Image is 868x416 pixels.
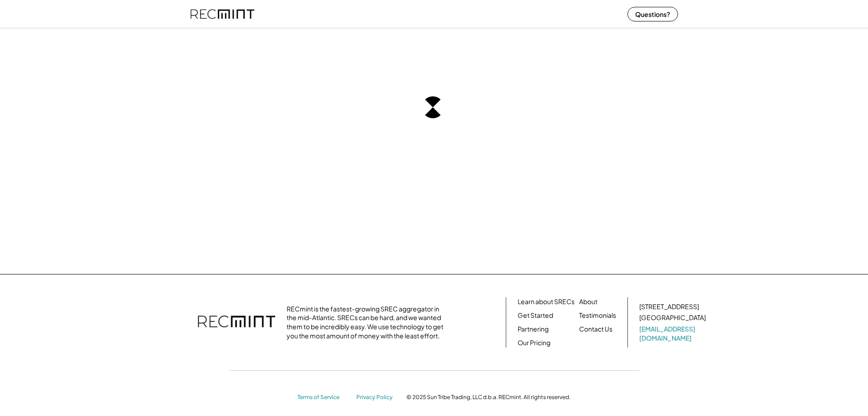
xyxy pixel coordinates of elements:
div: © 2025 Sun Tribe Trading, LLC d.b.a. RECmint. All rights reserved. [406,394,570,401]
button: Questions? [627,7,678,21]
a: [EMAIL_ADDRESS][DOMAIN_NAME] [639,325,708,342]
a: Contact Us [579,325,612,334]
a: Partnering [518,325,549,334]
a: Our Pricing [518,338,550,348]
a: Testimonials [579,311,616,320]
a: Get Started [518,311,553,320]
a: About [579,297,597,306]
div: [GEOGRAPHIC_DATA] [639,313,706,322]
img: recmint-logotype%403x.png [198,306,275,338]
a: Privacy Policy [356,394,397,401]
a: Terms of Service [298,394,348,401]
a: Learn about SRECs [518,297,575,306]
div: [STREET_ADDRESS] [639,302,699,311]
div: RECmint is the fastest-growing SREC aggregator in the mid-Atlantic. SRECs can be hard, and we wan... [287,305,448,340]
img: recmint-logotype%403x%20%281%29.jpeg [190,2,254,26]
